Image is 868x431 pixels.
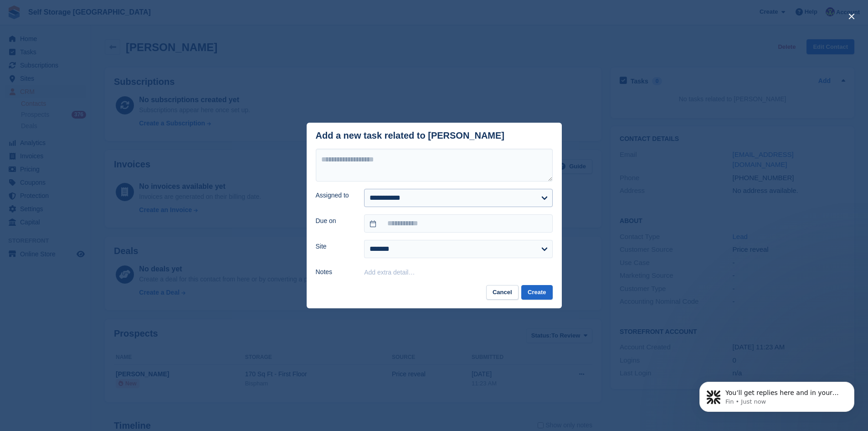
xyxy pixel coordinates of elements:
button: Add extra detail… [364,269,415,276]
button: close [844,9,859,24]
label: Due on [316,216,354,226]
label: Notes [316,267,354,277]
button: Create [521,285,552,300]
label: Site [316,242,354,251]
iframe: Intercom notifications message [686,363,868,426]
div: Add a new task related to [PERSON_NAME] [316,130,505,141]
button: Cancel [486,285,519,300]
label: Assigned to [316,191,354,200]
